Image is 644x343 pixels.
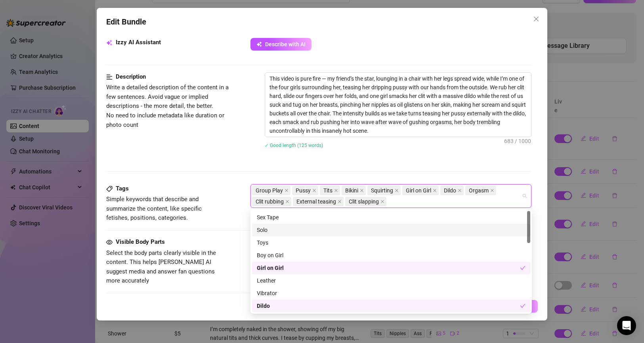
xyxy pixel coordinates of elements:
span: close [312,188,316,192]
span: Bikini [345,186,358,195]
span: Clit slapping [345,197,386,206]
span: align-left [106,72,113,82]
textarea: This video is pure fire — my friend’s the star, lounging in a chair with her legs spread wide, wh... [265,73,531,137]
button: Close [530,13,543,25]
span: eye [106,239,113,245]
div: Girl on Girl [252,262,530,274]
span: Clit slapping [349,197,379,206]
span: Select the body parts clearly visible in the content. This helps [PERSON_NAME] AI suggest media a... [106,249,216,285]
span: Dildo [440,186,464,195]
span: Tits [323,186,333,195]
div: Sex Tape [257,213,526,222]
div: Vibrator [257,289,526,298]
span: Write a detailed description of the content in a few sentences. Avoid vague or implied descriptio... [106,84,229,128]
div: Girl on Girl [257,264,520,272]
span: Group Play [256,186,283,195]
span: close [334,188,338,192]
span: External teasing [293,197,344,206]
span: Pussy [296,186,311,195]
div: Leather [252,274,530,287]
span: close [490,188,494,192]
span: close [433,188,437,192]
span: Orgasm [465,186,496,195]
div: Toys [252,236,530,249]
span: Orgasm [469,186,489,195]
div: Leather [257,276,526,285]
span: Squirting [371,186,393,195]
span: check [520,303,526,309]
span: Describe with AI [265,41,306,47]
span: Pussy [292,186,318,195]
span: Close [530,16,543,22]
span: close [458,188,462,192]
div: Toys [257,238,526,247]
span: Dildo [444,186,456,195]
strong: Tags [116,185,129,192]
button: Describe with AI [250,38,311,51]
span: Squirting [367,186,401,195]
span: Girl on Girl [406,186,431,195]
span: Girl on Girl [402,186,439,195]
div: Boy on Girl [257,251,526,260]
strong: Izzy AI Assistant [116,39,161,46]
span: close [285,188,289,192]
strong: Description [116,73,146,80]
span: ✓ Good length (125 words) [265,143,323,148]
span: Bikini [342,186,366,195]
span: Simple keywords that describe and summarize the content, like specific fetishes, positions, categ... [106,196,202,221]
span: Clit rubbing [252,197,291,206]
span: close [395,188,399,192]
div: Dildo [257,302,520,310]
div: Dildo [252,300,530,312]
strong: Visible Body Parts [116,238,165,245]
div: Open Intercom Messenger [617,316,636,335]
div: Sex Tape [252,211,530,224]
div: Vibrator [252,287,530,300]
span: check [520,265,526,271]
span: External teasing [296,197,336,206]
div: Boy on Girl [252,249,530,262]
span: Clit rubbing [256,197,284,206]
span: Group Play [252,186,290,195]
span: close [533,16,539,22]
span: Tits [320,186,340,195]
span: close [338,200,342,204]
span: Edit Bundle [106,16,146,28]
div: Solo [257,226,526,234]
div: Solo [252,224,530,236]
span: close [360,188,364,192]
span: close [380,200,384,204]
span: close [285,200,289,204]
span: tag [106,186,113,192]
